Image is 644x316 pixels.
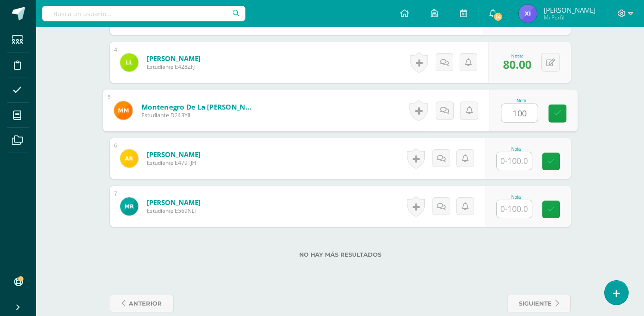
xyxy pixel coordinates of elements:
div: Nota [496,195,536,200]
a: [PERSON_NAME] [147,198,201,207]
img: 37c9fcc4a79d5c6184c3e12fdadcebfa.png [114,101,132,120]
div: Nota [496,147,536,152]
input: Busca un usuario... [42,6,245,21]
img: df24eeb9266446bc7507dcb392f91d0e.png [120,149,138,168]
span: Mi Perfil [544,14,596,21]
div: Nota [501,98,542,103]
span: anterior [129,295,162,312]
span: Estudiante E479TJH [147,159,201,167]
img: 1d78fe0e7abd40f829284b7c7ce97193.png [519,5,537,23]
img: a477195578857758c8be47b3ca59e667.png [120,53,138,72]
a: siguiente [507,295,571,312]
input: 0-100.0 [501,104,537,122]
span: siguiente [519,295,552,312]
input: 0-100.0 [497,200,532,218]
span: Estudiante D243YIL [141,111,253,120]
a: anterior [110,295,174,312]
a: [PERSON_NAME] [147,54,201,63]
input: 0-100.0 [497,152,532,170]
a: Montenegro de la [PERSON_NAME][GEOGRAPHIC_DATA] [141,102,253,111]
label: No hay más resultados [110,251,571,258]
span: Estudiante E569NLT [147,207,201,215]
img: 77a9ca21917bed39867d06e205a1e2ab.png [120,197,138,215]
a: [PERSON_NAME] [147,150,201,159]
span: Estudiante E428ZFJ [147,63,201,71]
span: 14 [493,12,503,22]
span: 80.00 [503,57,531,72]
span: [PERSON_NAME] [544,5,596,14]
div: Nota: [503,53,531,59]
